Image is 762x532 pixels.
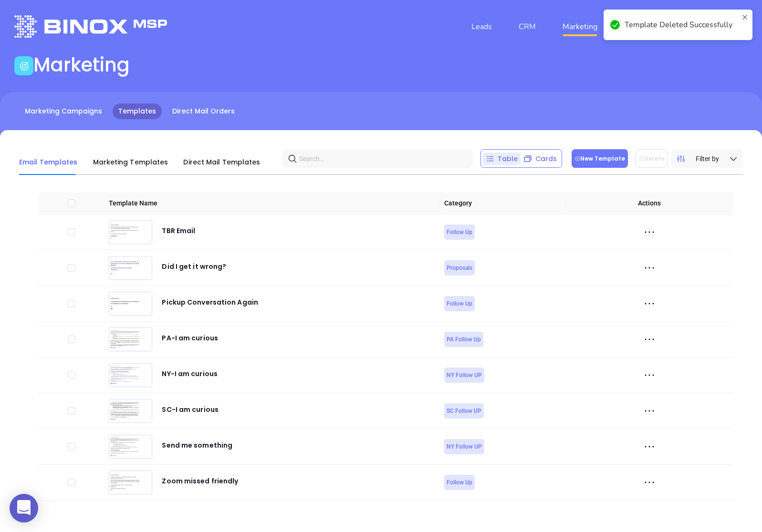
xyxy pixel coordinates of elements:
[447,477,472,488] span: Follow Up
[625,19,738,31] div: Template Deleted Successfully
[636,149,668,168] button: Delete
[113,103,162,119] a: Templates
[167,103,240,119] a: Direct Mail Orders
[162,332,218,351] div: PA-I am curious
[468,17,496,36] a: Leads
[447,370,482,380] span: NY Follow UP
[515,17,540,36] a: CRM
[299,151,460,166] input: Search…
[572,149,628,168] button: New Template
[447,298,472,309] span: Follow Up
[566,192,733,215] th: Actions
[696,153,719,164] span: Filter by
[447,441,482,452] span: NY Follow UP
[447,227,472,237] span: Follow Up
[447,263,472,273] span: Proposals
[162,475,238,494] div: Zoom missed friendly
[105,192,440,215] th: Template Name
[14,15,167,38] img: logo
[162,440,232,459] div: Send me something
[162,297,258,316] div: Pickup Conversation Again
[93,157,168,167] span: Marketing Templates
[183,157,260,167] span: Direct Mail Templates
[33,53,130,76] h1: Marketing
[447,406,481,416] span: SC Follow UP
[483,153,521,165] div: Table
[19,103,108,119] a: Marketing Campaigns
[440,192,566,215] th: Category
[521,153,560,165] div: Cards
[447,334,481,345] span: PA Follow Up
[162,225,195,244] div: TBR Email
[19,157,78,167] span: Email Templates
[162,404,219,423] div: SC-I am curious
[162,368,218,387] div: NY-I am curious
[162,261,226,280] div: Did I get it wrong?
[559,17,601,36] a: Marketing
